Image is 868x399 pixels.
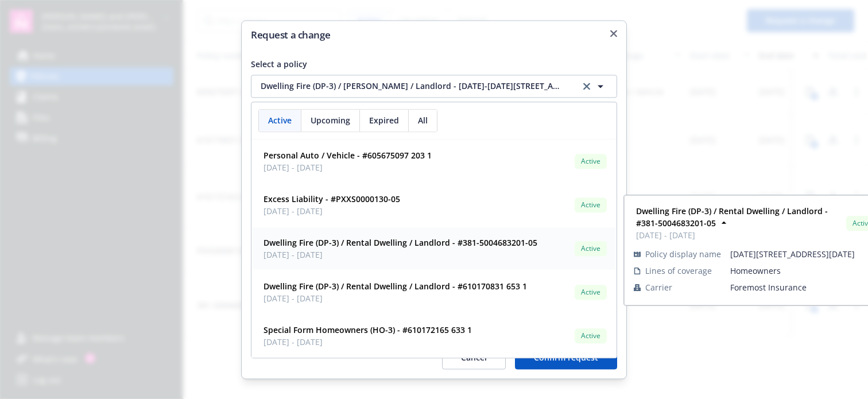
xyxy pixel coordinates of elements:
[263,249,537,261] span: [DATE] - [DATE]
[580,79,594,93] a: clear selection
[579,243,602,254] span: Active
[579,156,602,166] span: Active
[579,331,602,341] span: Active
[579,287,602,297] span: Active
[418,114,428,126] span: All
[251,59,307,69] span: Select a policy
[251,75,617,98] button: Dwelling Fire (DP-3) / [PERSON_NAME] / Landlord - [DATE]-[DATE][STREET_ADDRESS]clear selection
[263,324,472,335] strong: Special Form Homeowners (HO-3) - #610172165 633 1
[268,114,292,126] span: Active
[263,336,472,348] span: [DATE] - [DATE]
[369,114,399,126] span: Expired
[251,30,617,40] h2: Request a change
[263,237,537,248] strong: Dwelling Fire (DP-3) / Rental Dwelling / Landlord - #381-5004683201-05
[579,200,602,210] span: Active
[263,150,432,161] strong: Personal Auto / Vehicle - #605675097 203 1
[263,205,400,217] span: [DATE] - [DATE]
[311,114,350,126] span: Upcoming
[263,292,527,304] span: [DATE] - [DATE]
[263,193,400,204] strong: Excess Liability - #PXXS0000130-05
[261,80,560,92] span: Dwelling Fire (DP-3) / [PERSON_NAME] / Landlord - [DATE]-[DATE][STREET_ADDRESS]
[263,161,432,173] span: [DATE] - [DATE]
[263,281,527,292] strong: Dwelling Fire (DP-3) / Rental Dwelling / Landlord - #610170831 653 1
